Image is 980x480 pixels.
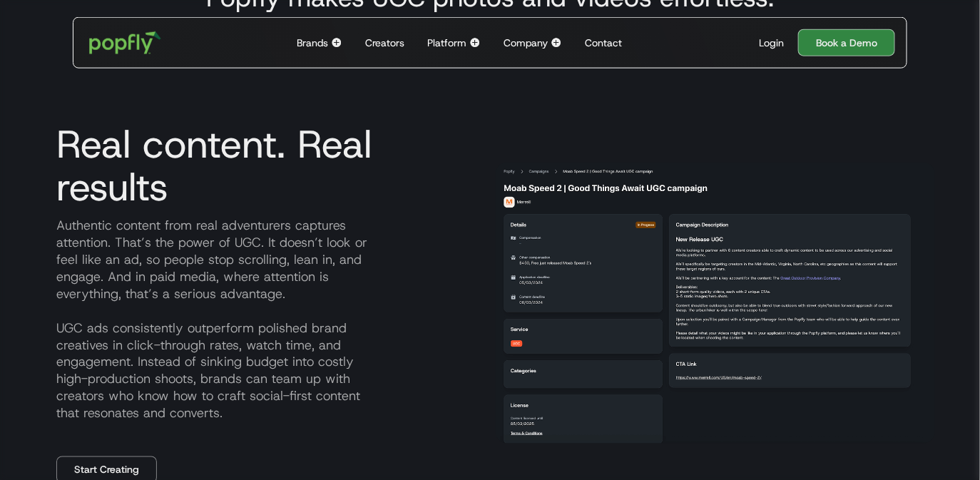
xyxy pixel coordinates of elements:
[297,36,328,50] div: Brands
[579,18,628,68] a: Contact
[427,36,466,50] div: Platform
[45,123,484,208] h3: Real content. Real results
[504,36,548,50] div: Company
[753,36,790,50] a: Login
[759,36,784,50] div: Login
[365,36,404,50] div: Creators
[45,217,484,422] p: Authentic content from real adventurers captures attention. That’s the power of UGC. It doesn’t l...
[798,29,895,56] a: Book a Demo
[79,21,171,64] a: home
[359,18,410,68] a: Creators
[585,36,622,50] div: Contact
